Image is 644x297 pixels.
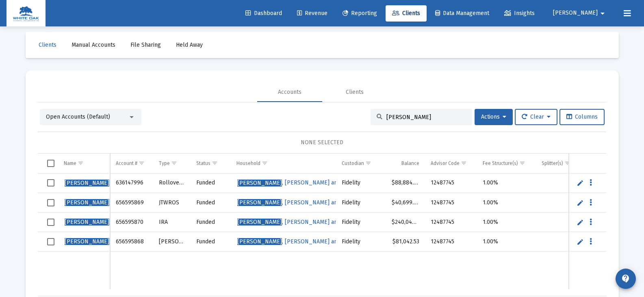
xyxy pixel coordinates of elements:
a: Data Management [429,5,496,22]
span: Actions [481,113,506,120]
span: , [PERSON_NAME] and [PERSON_NAME] [237,238,387,245]
span: [PERSON_NAME] [237,219,282,225]
span: [PERSON_NAME] [237,180,282,186]
div: Select row [47,179,54,186]
div: Select all [47,160,54,167]
span: Dashboard [245,10,282,17]
a: [PERSON_NAME], [PERSON_NAME] and [PERSON_NAME] [236,197,388,209]
td: 636147996 [110,173,153,193]
a: Reporting [336,5,384,22]
td: Rollover IRA [153,173,191,193]
td: 1.00% [477,173,536,193]
a: Edit [577,179,584,186]
span: , [PERSON_NAME] and [PERSON_NAME] [237,219,387,225]
td: Column Status [191,154,231,173]
span: File Sharing [130,41,161,48]
a: [PERSON_NAME], [PERSON_NAME] [64,236,158,248]
div: Splitter(s) [542,160,563,167]
td: 1.00% [477,212,536,232]
button: Columns [559,109,605,125]
a: [PERSON_NAME], [PERSON_NAME] [64,216,158,228]
span: Clients [39,41,56,48]
td: Column Name [58,154,111,173]
td: $88,884.38 [386,173,425,193]
a: Edit [577,199,584,206]
td: $40,699.97 [386,193,425,212]
td: $240,048.93 [386,212,425,232]
div: Custodian [342,160,364,167]
a: Clients [32,37,63,53]
span: , [PERSON_NAME] [65,219,157,225]
span: Held Away [176,41,203,48]
span: Columns [566,113,598,120]
td: 12487745 [425,212,477,232]
td: Column Advisor Code [425,154,477,173]
td: 1.00% [477,193,536,212]
mat-icon: arrow_drop_down [598,5,607,22]
span: Open Accounts (Default) [46,113,110,120]
span: , [PERSON_NAME] & [PERSON_NAME] [65,199,209,206]
td: $81,042.53 [386,232,425,251]
a: [PERSON_NAME], [PERSON_NAME] and [PERSON_NAME] [236,236,388,248]
span: Show filter options for column 'Type' [171,160,177,166]
button: Clear [515,109,557,125]
a: Held Away [169,37,209,53]
a: Insights [498,5,541,22]
div: Account # [116,160,137,167]
td: Fidelity [336,212,386,232]
span: [PERSON_NAME] [237,199,282,206]
span: Show filter options for column 'Household' [262,160,268,166]
span: Clients [392,10,420,17]
div: Select row [47,238,54,245]
td: Column Balance [386,154,425,173]
div: Funded [196,179,225,187]
div: Clients [346,88,364,96]
span: Show filter options for column 'Status' [212,160,218,166]
span: Insights [504,10,535,17]
span: , [PERSON_NAME] [65,238,157,245]
div: Balance [401,160,419,167]
span: Show filter options for column 'Splitter(s)' [564,160,570,166]
td: 656595869 [110,193,153,212]
span: Show filter options for column 'Account #' [139,160,145,166]
div: Funded [196,238,225,246]
span: [PERSON_NAME] [553,10,598,17]
button: [PERSON_NAME] [543,5,617,21]
div: Accounts [278,88,301,96]
td: Fidelity [336,193,386,212]
span: [PERSON_NAME] [237,238,282,245]
span: Show filter options for column 'Name' [78,160,84,166]
td: 12487745 [425,173,477,193]
td: Column Custodian [336,154,386,173]
a: [PERSON_NAME], [PERSON_NAME] and [PERSON_NAME] [236,177,388,189]
span: [PERSON_NAME] [65,199,109,206]
td: 656595868 [110,232,153,251]
td: Column Account # [110,154,153,173]
a: [PERSON_NAME], [PERSON_NAME] & [PERSON_NAME] [64,197,210,209]
td: 1.00% [477,232,536,251]
td: Column Splitter(s) [536,154,585,173]
td: 656595870 [110,212,153,232]
span: [PERSON_NAME] [65,238,109,245]
td: 12487745 [425,193,477,212]
span: [PERSON_NAME] [65,219,109,225]
td: Column Type [153,154,191,173]
span: Data Management [435,10,489,17]
div: Select row [47,199,54,206]
a: File Sharing [124,37,167,53]
div: Fee Structure(s) [483,160,518,167]
button: Actions [475,109,513,125]
span: Show filter options for column 'Fee Structure(s)' [519,160,525,166]
a: Revenue [291,5,334,22]
td: Column Household [231,154,336,173]
div: Funded [196,218,225,226]
div: Status [196,160,210,167]
span: Show filter options for column 'Custodian' [365,160,371,166]
div: Select row [47,219,54,226]
a: Clients [386,5,427,22]
td: IRA [153,212,191,232]
a: Edit [577,238,584,245]
a: Manual Accounts [65,37,122,53]
td: Column Fee Structure(s) [477,154,536,173]
span: Show filter options for column 'Advisor Code' [461,160,467,166]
